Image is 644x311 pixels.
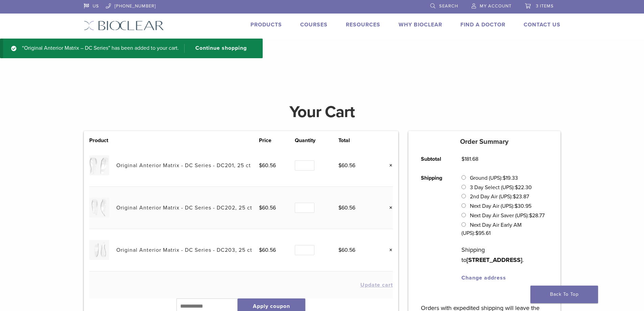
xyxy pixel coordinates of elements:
span: $ [515,203,518,209]
a: Why Bioclear [399,21,442,28]
span: $ [338,162,341,169]
a: Resources [346,21,380,28]
span: $ [529,212,532,219]
span: $ [503,175,506,181]
a: Change address [461,274,506,281]
span: $ [338,247,341,253]
th: Price [259,136,295,145]
a: Original Anterior Matrix - DC Series - DC201, 25 ct [116,162,251,169]
a: Remove this item [384,246,393,254]
bdi: 60.56 [338,162,355,169]
bdi: 60.56 [259,162,276,169]
img: Original Anterior Matrix - DC Series - DC201, 25 ct [89,155,109,175]
bdi: 95.61 [475,230,491,237]
label: Next Day Air (UPS): [470,203,531,209]
img: Original Anterior Matrix - DC Series - DC202, 25 ct [89,198,109,218]
th: Shipping [413,169,454,287]
span: $ [259,247,262,253]
th: Subtotal [413,150,454,169]
a: Continue shopping [184,44,252,53]
strong: [STREET_ADDRESS] [467,256,522,264]
th: Total [338,136,374,145]
a: Original Anterior Matrix - DC Series - DC203, 25 ct [116,247,252,253]
span: Search [439,3,458,9]
a: Contact Us [524,21,560,28]
a: Find A Doctor [460,21,505,28]
span: 3 items [536,3,554,9]
img: Bioclear [84,21,164,30]
bdi: 19.33 [503,175,518,181]
bdi: 30.95 [515,203,531,209]
span: $ [513,193,516,200]
a: Products [251,21,282,28]
span: $ [259,204,262,211]
span: My Account [480,3,511,9]
bdi: 60.56 [259,247,276,253]
span: $ [515,184,518,191]
label: 2nd Day Air (UPS): [470,193,529,200]
a: Remove this item [384,161,393,170]
bdi: 22.30 [515,184,532,191]
th: Product [89,136,116,145]
bdi: 28.77 [529,212,545,219]
label: Next Day Air Early AM (UPS): [461,222,521,237]
img: Original Anterior Matrix - DC Series - DC203, 25 ct [89,240,109,260]
th: Quantity [295,136,338,145]
a: Original Anterior Matrix - DC Series - DC202, 25 ct [116,204,252,211]
span: $ [259,162,262,169]
bdi: 23.87 [513,193,529,200]
bdi: 181.68 [461,156,478,162]
p: Shipping to . [461,245,548,265]
h1: Your Cart [79,104,566,120]
button: Update cart [360,282,393,288]
span: $ [338,204,341,211]
a: Courses [300,21,328,28]
bdi: 60.56 [338,204,355,211]
span: $ [475,230,478,237]
a: Remove this item [384,203,393,212]
label: Ground (UPS): [470,175,518,181]
span: $ [461,156,464,162]
label: Next Day Air Saver (UPS): [470,212,545,219]
bdi: 60.56 [259,204,276,211]
bdi: 60.56 [338,247,355,253]
a: Back To Top [530,286,598,303]
h5: Order Summary [408,138,560,146]
label: 3 Day Select (UPS): [470,184,532,191]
